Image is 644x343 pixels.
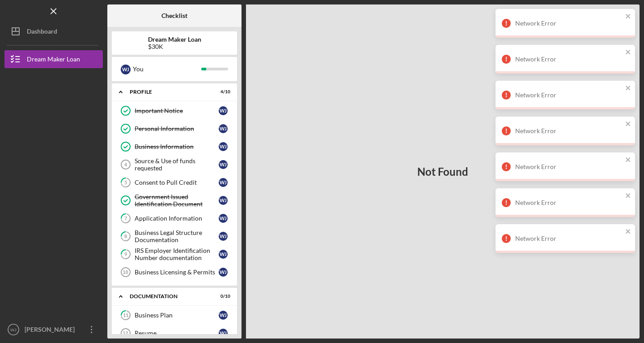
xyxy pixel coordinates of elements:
a: 4Source & Use of funds requestedWJ [116,156,233,174]
button: close [625,48,631,57]
tspan: 5 [124,180,127,186]
tspan: 8 [124,234,127,239]
tspan: 7 [124,216,127,221]
div: Dashboard [27,22,57,43]
button: close [625,192,631,200]
b: Checklist [161,12,187,19]
div: Source & Use of funds requested [135,157,219,172]
div: Documentation [130,294,208,299]
div: Dream Maker Loan [27,50,80,70]
div: W J [219,268,228,277]
div: Network Error [515,56,623,63]
div: Network Error [515,20,623,27]
div: W J [219,329,228,338]
div: W J [219,142,228,151]
div: Business Plan [135,312,219,319]
div: Network Error [515,127,623,135]
div: Application Information [135,215,219,222]
div: Network Error [515,91,623,99]
div: Business Licensing & Permits [135,269,219,276]
tspan: 12 [123,330,128,336]
tspan: 4 [124,162,127,167]
div: [PERSON_NAME] [22,321,80,341]
div: 4 / 10 [214,89,230,95]
div: Profile [130,89,208,95]
div: W J [219,232,228,241]
b: Dream Maker Loan [148,36,201,43]
div: W J [219,196,228,205]
div: Network Error [515,163,623,170]
div: W J [219,160,228,169]
text: WJ [10,327,17,332]
h3: Not Found [417,165,468,178]
button: close [625,13,631,21]
div: W J [219,214,228,223]
div: Consent to Pull Credit [135,179,219,186]
a: 7Application InformationWJ [116,209,233,227]
div: 0 / 10 [214,294,230,299]
button: close [625,156,631,165]
a: Important NoticeWJ [116,102,233,120]
tspan: 10 [123,269,128,275]
button: close [625,84,631,93]
button: Dashboard [4,22,103,40]
a: Personal InformationWJ [116,120,233,138]
button: WJ[PERSON_NAME] [4,321,103,339]
div: Important Notice [135,107,219,114]
div: Personal Information [135,125,219,132]
button: close [625,228,631,236]
div: Business Information [135,143,219,150]
div: IRS Employer Identification Number documentation [135,247,219,261]
div: Government Issued Identification Document [135,193,219,208]
a: 9IRS Employer Identification Number documentationWJ [116,245,233,263]
a: Business InformationWJ [116,138,233,156]
div: W J [219,124,228,133]
tspan: 11 [123,313,128,318]
a: 8Business Legal Structure DocumentationWJ [116,227,233,245]
button: close [625,120,631,129]
div: Resume [135,330,219,337]
div: $30K [148,43,201,50]
div: W J [219,106,228,115]
div: W J [219,178,228,187]
div: W J [219,311,228,320]
tspan: 9 [124,252,127,257]
div: W J [219,250,228,259]
a: 5Consent to Pull CreditWJ [116,174,233,191]
a: Government Issued Identification DocumentWJ [116,191,233,209]
button: Dream Maker Loan [4,50,103,68]
div: Network Error [515,199,623,206]
a: 12ResumeWJ [116,324,233,342]
a: 10Business Licensing & PermitsWJ [116,263,233,281]
div: Business Legal Structure Documentation [135,229,219,243]
div: W J [121,65,131,74]
div: You [133,61,201,77]
div: Network Error [515,235,623,242]
a: 11Business PlanWJ [116,306,233,324]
